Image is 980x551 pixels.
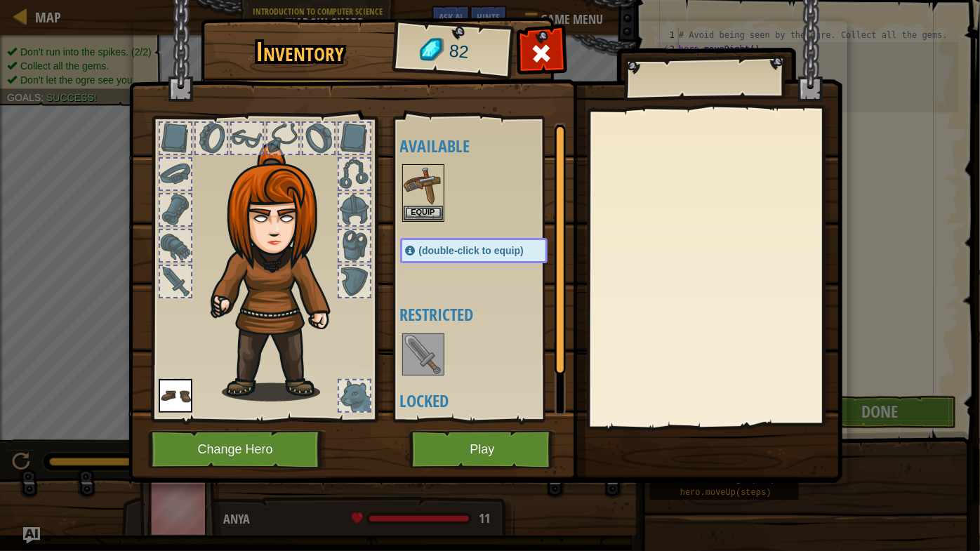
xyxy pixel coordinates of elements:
span: (double-click to equip) [419,245,524,256]
h4: Restricted [400,305,576,324]
img: portrait.png [159,379,192,413]
h4: Available [400,137,576,155]
img: portrait.png [404,166,443,205]
img: hair_f2.png [204,143,355,401]
button: Change Hero [148,430,326,469]
button: Equip [404,206,443,220]
span: 82 [448,39,470,65]
button: Play [409,430,556,469]
h4: Locked [400,392,576,410]
img: portrait.png [404,335,443,374]
h1: Inventory [211,37,390,67]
